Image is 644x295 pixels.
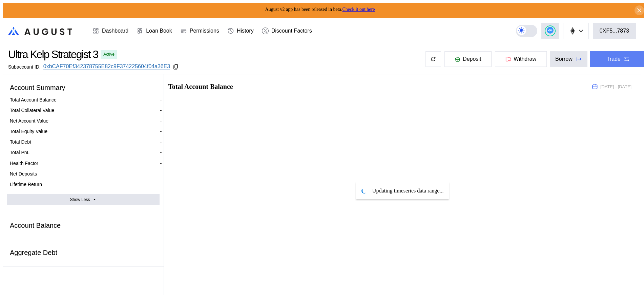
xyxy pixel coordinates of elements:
span: August v2 app has been released in beta. [265,7,375,12]
button: Withdraw [495,51,547,67]
div: - [160,139,162,145]
div: Permissions [190,28,219,34]
button: Borrow [550,51,587,67]
span: Withdraw [514,56,536,62]
div: Subaccount ID: [8,64,41,70]
a: Check it out here [342,7,375,12]
div: Aggregate Debt [7,246,160,259]
div: History [237,28,254,34]
div: Total PnL [10,149,29,155]
div: - [160,149,162,155]
a: Dashboard [88,18,132,43]
div: Borrow [555,56,573,62]
div: - [160,97,162,103]
img: chain logo [569,27,576,35]
div: Net Account Value [10,118,48,124]
button: chain logo [563,23,589,39]
div: - [160,107,162,113]
div: - [160,128,162,134]
button: 0XF5...7873 [593,23,636,39]
div: - [160,171,162,177]
div: Lifetime Return [10,181,42,187]
button: Deposit [444,51,492,67]
a: History [223,18,258,43]
div: Total Account Balance [10,97,57,103]
div: Total Collateral Value [10,107,54,113]
a: Permissions [176,18,223,43]
div: Health Factor [10,160,38,166]
div: Dashboard [102,28,128,34]
button: Show Less [7,194,160,205]
div: Ultra Kelp Strategist 3 [8,48,98,61]
div: Total Debt [10,139,31,145]
div: Loan Book [146,28,172,34]
div: Trade [607,56,621,62]
div: Account Summary [7,81,160,94]
div: - [160,118,162,124]
div: Net Deposits [10,171,37,177]
div: 0XF5...7873 [600,28,629,34]
span: Updating timeseries data range... [372,188,444,194]
h2: Total Account Balance [168,83,581,90]
div: Account Balance [7,219,160,232]
div: - [160,181,162,187]
a: 0xbCAF70Ef342378755E82c9F374225604f04a36E3 [43,63,170,70]
a: Discount Factors [258,18,316,43]
div: Total Equity Value [10,128,47,134]
div: Show Less [70,197,90,202]
a: Loan Book [132,18,176,43]
div: - [160,160,162,166]
div: Discount Factors [271,28,312,34]
img: pending [361,188,367,193]
span: Deposit [463,56,481,62]
div: Active [103,52,115,57]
